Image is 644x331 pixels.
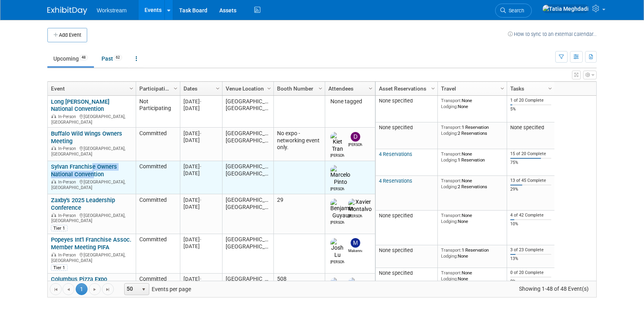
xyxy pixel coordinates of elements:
[51,145,132,157] div: [GEOGRAPHIC_DATA], [GEOGRAPHIC_DATA]
[441,157,458,163] span: Lodging:
[183,98,219,105] div: [DATE]
[379,98,413,104] span: None specified
[265,82,274,94] a: Column Settings
[510,151,552,157] div: 15 of 20 Complete
[222,274,273,307] td: [GEOGRAPHIC_DATA], [GEOGRAPHIC_DATA]
[58,213,78,218] span: In-Person
[214,82,222,94] a: Column Settings
[495,4,532,18] a: Search
[76,283,88,295] span: 1
[367,85,374,92] span: Column Settings
[51,252,56,256] img: In-Person Event
[51,163,117,178] a: Sylvan Franchise Owners National Convention
[510,221,552,227] div: 10%
[379,151,412,157] a: 4 Reservations
[58,114,78,119] span: In-Person
[200,197,201,203] span: -
[510,98,552,103] div: 1 of 20 Complete
[277,82,320,95] a: Booth Number
[510,270,552,276] div: 0 of 20 Complete
[328,82,370,95] a: Attendees
[441,247,504,259] div: 1 Reservation None
[183,276,219,282] div: [DATE]
[546,82,555,94] a: Column Settings
[510,247,552,253] div: 3 of 23 Complete
[379,124,413,130] span: None specified
[379,270,413,276] span: None specified
[441,124,462,130] span: Transport:
[51,178,132,190] div: [GEOGRAPHIC_DATA], [GEOGRAPHIC_DATA]
[542,4,589,13] img: Tatia Meghdadi
[47,7,87,15] img: ExhibitDay
[105,286,111,293] span: Go to the last page
[273,128,325,161] td: No expo - networking event only.
[328,98,371,105] div: None tagged
[89,283,101,295] a: Go to the next page
[200,276,201,282] span: -
[441,213,462,218] span: Transport:
[183,82,217,95] a: Dates
[183,170,219,177] div: [DATE]
[512,283,596,294] span: Showing 1-48 of 48 Event(s)
[102,283,114,295] a: Go to the last page
[47,28,87,42] button: Add Event
[47,51,94,66] a: Upcoming48
[330,165,350,186] img: Marcelo Pinto
[330,238,344,259] img: Josh Lu
[441,213,504,224] div: None None
[51,213,56,217] img: In-Person Event
[97,7,127,14] span: Workstream
[58,146,78,151] span: In-Person
[441,98,504,109] div: None None
[379,178,412,184] a: 4 Reservations
[183,137,219,144] div: [DATE]
[330,259,344,265] div: Josh Lu
[222,128,273,161] td: [GEOGRAPHIC_DATA], [GEOGRAPHIC_DATA]
[51,179,56,183] img: In-Person Event
[58,252,78,258] span: In-Person
[510,187,552,192] div: 29%
[441,270,462,276] span: Transport:
[330,219,344,225] div: Benjamin Guyaux
[141,286,147,293] span: select
[441,98,462,103] span: Transport:
[127,82,136,94] a: Column Settings
[183,163,219,170] div: [DATE]
[510,82,549,95] a: Tasks
[510,124,552,131] div: None specified
[136,234,180,274] td: Committed
[441,184,458,189] span: Lodging:
[51,114,56,118] img: In-Person Event
[136,274,180,307] td: Committed
[510,178,552,183] div: 13 of 45 Complete
[136,128,180,161] td: Committed
[51,98,109,113] a: Long [PERSON_NAME] National Convention
[51,276,107,283] a: Columbus Pizza Expo
[215,85,221,92] span: Column Settings
[441,130,458,136] span: Lodging:
[183,105,219,112] div: [DATE]
[113,55,122,61] span: 62
[51,146,56,150] img: In-Person Event
[96,51,128,66] a: Past62
[351,238,360,248] img: Makenna Clark
[379,82,432,95] a: Asset Reservations
[441,276,458,282] span: Lodging:
[379,213,413,219] span: None specified
[200,99,201,104] span: -
[51,225,68,231] div: Tier 1
[65,286,72,293] span: Go to the previous page
[348,248,362,254] div: Makenna Clark
[139,82,175,95] a: Participation
[441,178,462,183] span: Transport:
[441,270,504,282] div: None None
[92,286,98,293] span: Go to the next page
[200,130,201,136] span: -
[183,203,219,210] div: [DATE]
[317,85,324,92] span: Column Settings
[172,85,179,92] span: Column Settings
[222,194,273,234] td: [GEOGRAPHIC_DATA], [GEOGRAPHIC_DATA]
[62,283,74,295] a: Go to the previous page
[498,82,507,94] a: Column Settings
[367,82,375,94] a: Column Settings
